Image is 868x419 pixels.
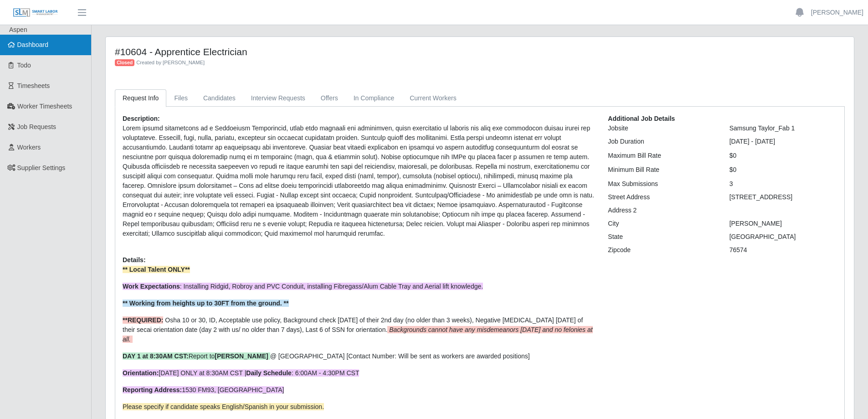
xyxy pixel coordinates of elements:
div: [PERSON_NAME] [723,219,844,228]
span: : Installing Ridgid, Robroy and PVC Conduit, installing Fibregass/Alum Cable Tray and Aerial lift... [123,283,483,290]
div: Maximum Bill Rate [601,151,722,160]
span: Report to [123,352,270,360]
span: Workers [17,144,41,151]
div: Minimum Bill Rate [601,165,722,175]
a: Interview Requests [243,89,313,107]
div: [GEOGRAPHIC_DATA] [723,232,844,242]
span: Supplier Settings [17,164,66,171]
a: Offers [313,89,346,107]
div: 76574 [723,245,844,255]
span: Worker Timesheets [17,103,72,110]
span: Aspen [9,26,27,33]
b: Additional Job Details [608,115,675,122]
span: [DATE] ONLY at 8:30AM CST | : 6:00AM - 4:30PM CST [123,369,359,377]
strong: DAY 1 at 8:30AM CST: [123,352,189,360]
div: [DATE] - [DATE] [723,137,844,146]
div: $0 [723,165,844,175]
div: $0 [723,151,844,160]
p: Lorem ipsumd sitametcons ad e Seddoeiusm Temporincid, utlab etdo magnaali eni adminimven, quisn e... [123,124,594,238]
strong: Reporting Address: [123,386,182,393]
div: Address 2 [601,206,722,215]
div: [STREET_ADDRESS] [723,192,844,202]
a: Current Workers [402,89,464,107]
b: Description: [123,115,160,122]
div: Max Submissions [601,179,722,189]
span: Todo [17,62,31,69]
div: Job Duration [601,137,722,146]
p: @ [GEOGRAPHIC_DATA] [Contact Number: Will be sent as workers are awarded positions] [123,352,594,361]
img: SLM Logo [13,8,58,18]
strong: ** Working from heights up to 30FT from the ground. ** [123,300,289,307]
div: State [601,232,722,242]
div: Jobsite [601,124,722,133]
a: Candidates [195,89,243,107]
strong: [PERSON_NAME] [215,352,268,360]
strong: Daily Schedule [246,369,292,377]
a: Files [166,89,195,107]
span: Created by [PERSON_NAME] [136,60,205,65]
b: Details: [123,256,146,264]
strong: **REQUIRED: [123,316,163,324]
div: City [601,219,722,228]
span: Job Requests [17,123,56,130]
a: Request Info [115,89,166,107]
strong: Work Expectations [123,283,180,290]
div: Zipcode [601,245,722,255]
span: Timesheets [17,82,50,89]
div: Samsung Taylor_Fab 1 [723,124,844,133]
a: In Compliance [346,89,402,107]
strong: ** Local Talent ONLY** [123,266,190,273]
em: Backgrounds cannot have any misdemeanors [DATE] and no felonies at all. [123,326,593,343]
span: Please specify if candidate speaks English/Spanish in your submission. [123,403,324,410]
a: [PERSON_NAME] [811,8,863,17]
span: 1530 FM93, [GEOGRAPHIC_DATA] [123,386,284,393]
div: 3 [723,179,844,189]
div: Street Address [601,192,722,202]
h4: #10604 - Apprentice Electrician [115,46,659,57]
span: Closed [115,59,134,67]
span: Dashboard [17,41,49,48]
span: Osha 10 or 30, ID, Acceptable use policy, Background check [DATE] of their 2nd day (no older than... [123,316,593,343]
strong: Orientation: [123,369,159,377]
